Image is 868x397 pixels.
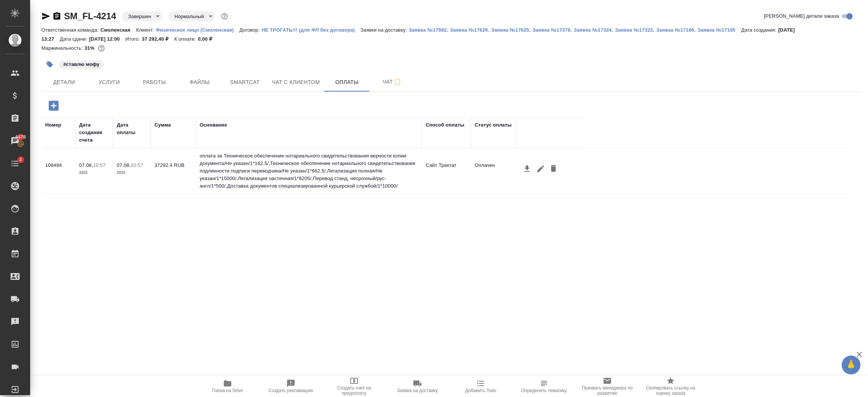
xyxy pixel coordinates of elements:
p: Заявка №17626 [450,27,488,33]
span: Smartcat [227,78,263,87]
a: 2 [2,154,28,173]
p: 2025 [117,169,147,177]
button: Скопировать ссылку для ЯМессенджера [41,12,50,21]
button: Заявка №17186 [656,26,694,34]
svg: Подписаться [393,78,402,87]
div: Способ оплаты [426,121,464,129]
p: Заявка №17982 [409,27,447,33]
p: #ставлю мофу [63,61,99,68]
p: 31% [84,45,96,51]
td: 37292.4 RUB [151,158,196,184]
p: , [694,27,698,33]
td: Сайт Трактат [422,158,471,184]
p: Клиент: [136,27,156,33]
span: Файлы [182,78,218,87]
button: Редактировать [534,162,547,176]
p: Договор: [240,27,262,33]
p: [DATE] 12:00 [89,36,125,42]
p: Заявка №17378 [532,27,570,33]
div: Сумма [154,121,171,129]
div: Основание [200,121,227,129]
p: 07.08, [79,162,93,168]
button: Заявка №17378 [532,26,570,34]
p: Дата сдачи: [60,36,89,42]
span: Оплаты [329,78,365,87]
button: Скопировать ссылку [52,12,61,21]
td: Оплачен [471,158,516,184]
p: , [529,27,533,33]
span: Чат [374,77,410,87]
a: Физическое лицо (Смоленская) [156,26,239,33]
p: Дата создания: [741,27,778,33]
p: 0,00 ₽ [198,36,218,42]
p: 10:57 [131,162,143,168]
a: НЕ ТРОГАТЬ!!! (для ФЛ без договора) [261,26,361,33]
button: Заявка №17185 [697,26,741,34]
p: Заявка №17625 [491,27,529,33]
p: Маржинальность: [41,45,84,51]
div: Номер [45,121,61,129]
p: 10:57 [93,162,105,168]
a: 6478 [2,131,28,150]
p: , [612,27,615,33]
button: Доп статусы указывают на важность/срочность заказа [220,11,229,21]
button: Нормальный [172,13,206,20]
button: 🙏 [842,356,860,374]
button: Заявка №17626 [450,26,488,34]
span: 🙏 [845,357,857,373]
p: Ответственная команда: [41,27,101,33]
div: Завершен [122,11,162,21]
p: 2025 [79,169,109,177]
span: ставлю мофу [58,61,105,67]
button: Добавить тэг [41,56,58,73]
span: Чат с клиентом [272,78,320,87]
button: Удалить [547,162,560,176]
p: Заявки на доставку: [361,27,409,33]
button: 17763.80 RUB; 171.00 AED; [96,43,106,53]
p: , [570,27,574,33]
div: Статус оплаты [475,121,512,129]
p: Заявка №17185 [697,27,741,33]
span: Детали [46,78,82,87]
p: К оплате: [174,36,198,42]
button: Скачать [520,162,534,176]
p: Заявка №17323 [615,27,653,33]
p: Заявка №17324 [574,27,612,33]
p: , [488,27,491,33]
p: 37 292,40 ₽ [142,36,174,42]
p: НЕ ТРОГАТЬ!!! (для ФЛ без договора) [261,27,361,33]
span: Услуги [91,78,127,87]
span: Работы [136,78,173,87]
button: Заявка №17324 [574,26,612,34]
span: 2 [15,156,26,163]
p: Смоленская [101,27,136,33]
button: Добавить оплату [43,98,64,113]
div: Дата создания счета [79,121,109,144]
button: Заявка №17323 [615,26,653,34]
button: Заявка №17625 [491,26,529,34]
p: Итого: [125,36,142,42]
button: Завершен [126,13,153,20]
span: [PERSON_NAME] детали заказа [764,12,839,20]
div: Дата оплаты [117,121,147,136]
button: Заявка №17982 [409,26,447,34]
p: Заявка №17186 [656,27,694,33]
div: Завершен [168,11,215,21]
p: , [447,27,450,33]
a: SM_FL-4214 [64,11,116,21]
p: , [653,27,656,33]
td: 108484 [41,158,75,184]
p: Физическое лицо (Смоленская) [156,27,239,33]
p: 07.08, [117,162,131,168]
span: 6478 [11,133,30,141]
td: оплата за Техническое обеспечение нотариального свидетельствования верности копии документа/Не ук... [196,148,422,194]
